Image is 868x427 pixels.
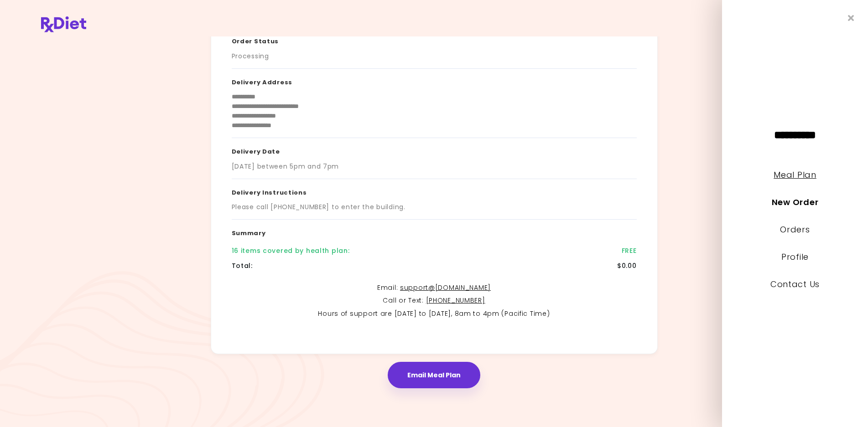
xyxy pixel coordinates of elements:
div: Please call [PHONE_NUMBER] to enter the building. [232,202,405,212]
a: support@[DOMAIN_NAME] [400,283,491,292]
a: New Order [772,196,818,208]
h3: Order Status [232,28,637,51]
h3: Delivery Instructions [232,179,637,203]
a: Meal Plan [774,169,816,180]
a: [PHONE_NUMBER] [426,296,485,305]
a: Orders [780,224,810,235]
i: Close [848,14,854,22]
div: FREE [622,246,637,256]
button: Email Meal Plan [388,362,480,388]
a: Profile [781,251,809,262]
img: RxDiet [41,16,86,32]
h3: Summary [232,220,637,243]
h3: Delivery Address [232,69,637,93]
div: Processing [232,51,269,61]
h3: Delivery Date [232,138,637,162]
div: 16 items covered by health plan : [232,246,350,256]
div: [DATE] between 5pm and 7pm [232,162,339,171]
p: Call or Text : [232,295,637,306]
p: Hours of support are [DATE] to [DATE], 8am to 4pm (Pacific Time) [232,309,637,319]
div: Total : [232,261,253,271]
p: Email : [232,283,637,293]
a: Contact Us [770,278,820,290]
div: $0.00 [617,261,637,271]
